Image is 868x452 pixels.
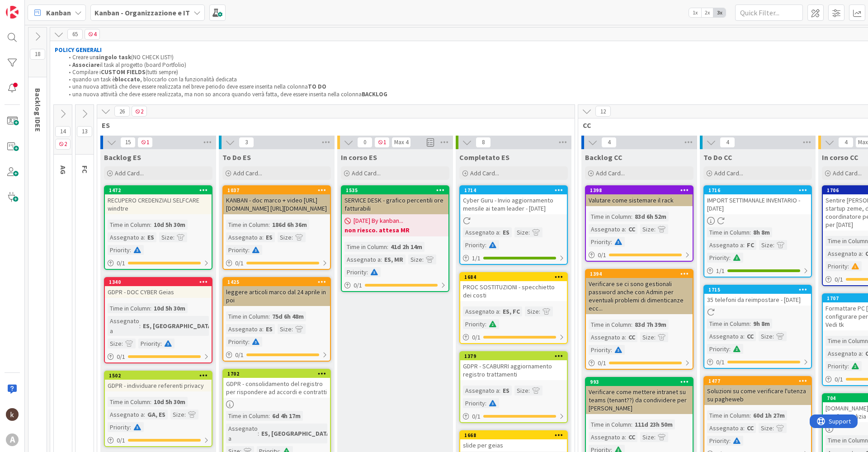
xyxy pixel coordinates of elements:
[835,275,843,284] span: 0 / 1
[848,261,849,271] span: :
[151,397,188,407] div: 10d 5h 30m
[130,245,131,255] span: :
[704,294,811,306] div: 35 telefoni da reimpostare - [DATE]
[713,8,726,17] span: 3x
[459,272,568,344] a: 1684PROC SOSTITUZIONI - specchietto dei costiAssegnato a:ES, FCSize:Priority:0/1
[264,324,275,334] div: ES
[640,432,654,442] div: Size
[159,232,173,242] div: Size
[222,277,331,362] a: 1425leggere articoli marco dal 24 aprile in poiTime in Column:75d 6h 48mAssegnato a:ESSize:Priori...
[586,186,693,194] div: 1398
[387,242,388,252] span: :
[278,324,292,334] div: Size
[826,348,862,358] div: Assegnato a
[631,320,632,330] span: :
[105,372,212,380] div: 1502
[729,253,731,263] span: :
[223,378,330,398] div: GDPR - consolidamento del registro per rispondere ad accordi e contratti
[586,278,693,314] div: Verificare se ci sono gestionali password anche con Admin per eventuali problemi di dimenticanze ...
[109,279,212,285] div: 1340
[589,345,611,355] div: Priority
[460,352,567,360] div: 1379
[759,240,773,250] div: Size
[499,386,500,395] span: :
[708,378,811,384] div: 1477
[585,269,693,370] a: 1394Verificare se ci sono gestionali password anche con Admin per eventuali problemi di dimentica...
[104,185,212,270] a: 1472RECUPERO CREDENZIALI SELFCARE windtreTime in Column:10d 5h 30mAssegnato a:ESSize:Priority:0/1
[589,432,625,442] div: Assegnato a
[596,169,625,177] span: Add Card...
[122,339,123,348] span: :
[500,386,512,395] div: ES
[707,240,743,250] div: Assegnato a
[130,422,131,432] span: :
[226,411,269,421] div: Time in Column
[640,224,654,234] div: Size
[750,319,751,329] span: :
[708,187,811,193] div: 1716
[460,431,567,451] div: 1668slide per geias
[773,240,774,250] span: :
[117,436,125,445] span: 0 / 1
[344,242,387,252] div: Time in Column
[586,358,693,369] div: 0/1
[485,319,486,329] span: :
[704,286,811,306] div: 171535 telefoni da reimpostare - [DATE]
[223,278,330,286] div: 1425
[826,361,848,371] div: Priority
[270,411,303,421] div: 6d 4h 17m
[109,187,212,193] div: 1472
[344,226,446,235] b: non riesco. attesa MR
[745,240,756,250] div: FC
[223,278,330,306] div: 1425leggere articoli marco dal 24 aprile in poi
[463,398,485,408] div: Priority
[160,339,162,348] span: :
[759,423,773,433] div: Size
[151,220,188,230] div: 10d 5h 30m
[464,187,567,193] div: 1714
[590,187,693,193] div: 1398
[463,227,499,237] div: Assegnato a
[108,410,144,419] div: Assegnato a
[115,169,144,177] span: Add Card...
[598,358,606,368] span: 0 / 1
[117,352,125,362] span: 0 / 1
[292,324,293,334] span: :
[743,331,745,341] span: :
[342,186,448,214] div: 1535SERVICE DESK - grafico percentili ore fatturabili
[422,254,424,264] span: :
[625,432,626,442] span: :
[248,245,250,255] span: :
[586,270,693,278] div: 1394
[460,281,567,301] div: PROC SOSTITUZIONI - specchietto dei costi
[346,187,448,193] div: 1535
[625,224,626,234] span: :
[460,431,567,439] div: 1668
[707,423,743,433] div: Assegnato a
[460,186,567,214] div: 1714Cyber Guru - Invio aggiornamento mensile ai team leader - [DATE]
[773,423,774,433] span: :
[150,397,151,407] span: :
[150,220,151,230] span: :
[729,344,731,354] span: :
[611,237,612,247] span: :
[342,194,448,214] div: SERVICE DESK - grafico percentili ore fatturabili
[138,339,160,348] div: Priority
[589,212,631,221] div: Time in Column
[589,419,631,429] div: Time in Column
[108,316,139,336] div: Assegnato a
[708,287,811,293] div: 1715
[105,258,212,269] div: 0/1
[223,186,330,194] div: 1037
[72,61,100,69] strong: Associare
[704,265,811,277] div: 1/1
[292,232,293,242] span: :
[528,386,530,395] span: :
[108,339,122,348] div: Size
[117,259,125,268] span: 0 / 1
[278,232,292,242] div: Size
[223,286,330,306] div: leggere articoli marco dal 24 aprile in poi
[707,253,729,263] div: Priority
[499,306,500,316] span: :
[707,227,750,237] div: Time in Column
